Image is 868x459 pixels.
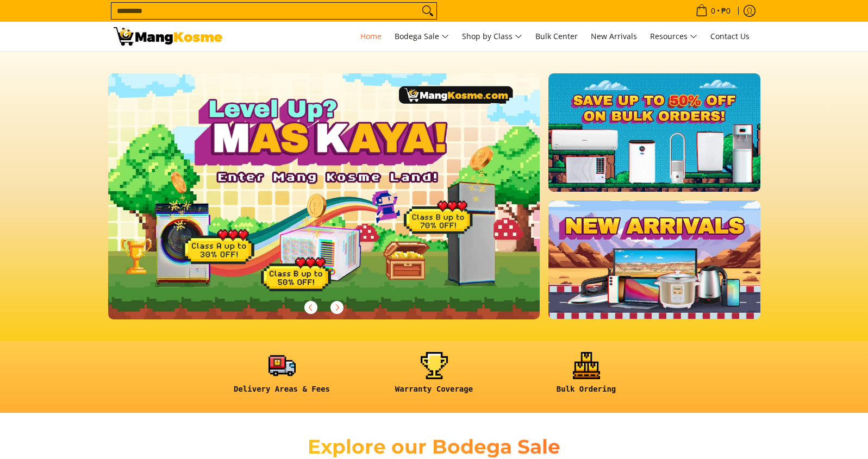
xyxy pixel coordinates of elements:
[591,31,637,41] span: New Arrivals
[516,352,657,403] a: <h6><strong>Bulk Ordering</strong></h6>
[535,31,578,41] span: Bulk Center
[710,31,750,41] span: Contact Us
[395,30,449,43] span: Bodega Sale
[720,7,732,15] span: ₱0
[692,5,734,17] span: •
[705,22,755,51] a: Contact Us
[530,22,583,51] a: Bulk Center
[709,7,717,15] span: 0
[645,22,703,51] a: Resources
[585,22,642,51] a: New Arrivals
[277,435,592,459] h2: Explore our Bodega Sale
[419,3,436,19] button: Search
[325,295,349,319] button: Next
[114,27,222,46] img: Mang Kosme: Your Home Appliances Warehouse Sale Partner!
[211,352,353,403] a: <h6><strong>Delivery Areas & Fees</strong></h6>
[108,73,540,319] img: Gaming desktop banner
[233,22,755,51] nav: Main Menu
[650,30,697,43] span: Resources
[355,22,387,51] a: Home
[457,22,528,51] a: Shop by Class
[462,30,522,43] span: Shop by Class
[389,22,454,51] a: Bodega Sale
[360,31,382,41] span: Home
[364,352,505,403] a: <h6><strong>Warranty Coverage</strong></h6>
[299,295,323,319] button: Previous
